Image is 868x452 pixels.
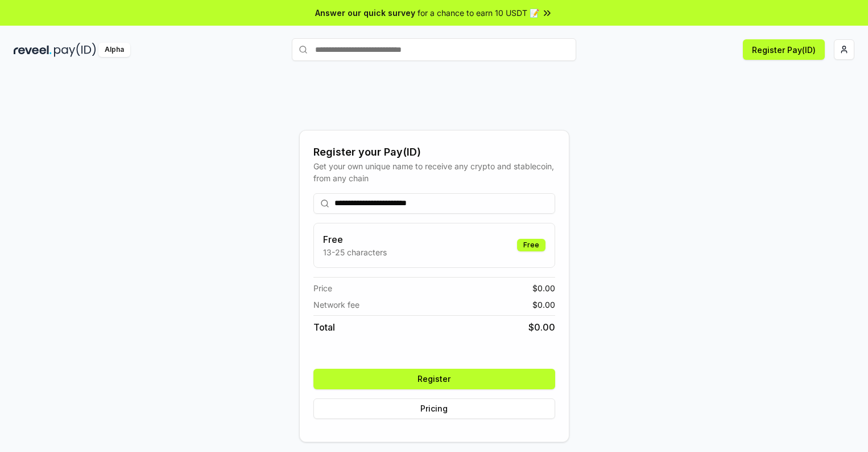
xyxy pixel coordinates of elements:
[323,233,387,246] h3: Free
[315,7,415,19] span: Answer our quick survey
[743,39,825,60] button: Register Pay(ID)
[517,239,545,251] div: Free
[418,7,539,19] span: for a chance to earn 10 USDT 📝
[532,299,555,311] span: $ 0.00
[528,320,555,334] span: $ 0.00
[14,43,52,57] img: reveel_dark
[313,160,555,184] div: Get your own unique name to receive any crypto and stablecoin, from any chain
[532,282,555,294] span: $ 0.00
[313,144,555,160] div: Register your Pay(ID)
[313,299,359,311] span: Network fee
[313,282,332,294] span: Price
[313,398,555,419] button: Pricing
[313,320,335,334] span: Total
[98,43,130,57] div: Alpha
[323,246,387,258] p: 13-25 characters
[54,43,96,57] img: pay_id
[313,369,555,389] button: Register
